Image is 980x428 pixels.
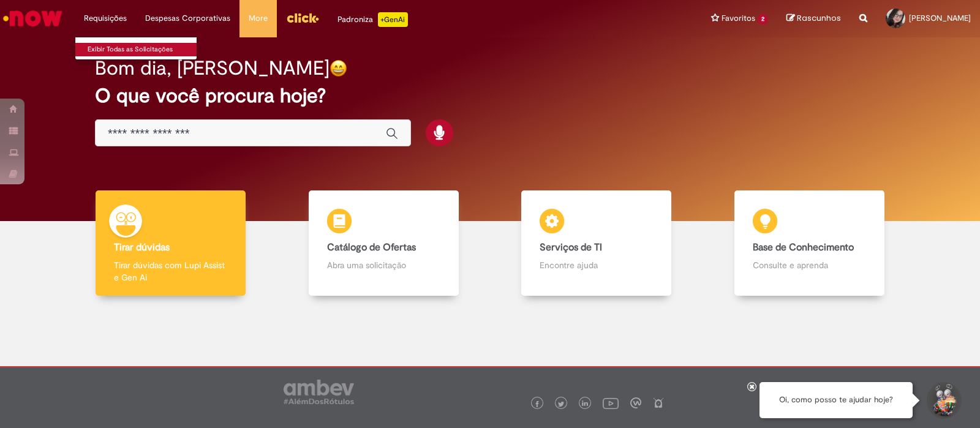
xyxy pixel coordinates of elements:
button: Iniciar Conversa de Suporte [925,382,962,419]
div: Padroniza [337,12,408,27]
p: Tirar dúvidas com Lupi Assist e Gen Ai [114,259,227,283]
img: logo_footer_facebook.png [534,401,540,407]
p: Consulte e aprenda [753,259,866,271]
span: More [249,12,268,24]
span: Despesas Corporativas [145,12,230,24]
b: Tirar dúvidas [114,241,170,253]
p: +GenAi [378,12,408,27]
img: logo_footer_naosei.png [653,397,664,408]
img: logo_footer_ambev_rotulo_gray.png [284,380,354,404]
a: Exibir Todas as Solicitações [75,43,210,56]
a: Tirar dúvidas Tirar dúvidas com Lupi Assist e Gen Ai [64,190,277,296]
img: logo_footer_youtube.png [603,395,619,411]
h2: Bom dia, [PERSON_NAME] [95,58,330,79]
img: ServiceNow [1,6,64,31]
p: Encontre ajuda [540,259,653,271]
img: click_logo_yellow_360x200.png [286,9,319,27]
span: [PERSON_NAME] [909,13,971,23]
span: Requisições [84,12,127,24]
b: Catálogo de Ofertas [327,241,416,253]
img: logo_footer_linkedin.png [582,400,588,408]
img: happy-face.png [330,59,347,77]
ul: Requisições [75,37,197,60]
a: Rascunhos [786,13,841,24]
h2: O que você procura hoje? [95,85,885,107]
a: Serviços de TI Encontre ajuda [490,190,703,296]
span: 2 [758,14,768,24]
div: Oi, como posso te ajudar hoje? [759,382,913,418]
a: Base de Conhecimento Consulte e aprenda [703,190,916,296]
p: Abra uma solicitação [327,259,440,271]
a: Catálogo de Ofertas Abra uma solicitação [277,190,491,296]
span: Favoritos [722,12,755,24]
img: logo_footer_twitter.png [558,401,564,407]
img: logo_footer_workplace.png [630,397,641,408]
span: Rascunhos [797,12,841,24]
b: Base de Conhecimento [753,241,854,253]
b: Serviços de TI [540,241,602,253]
